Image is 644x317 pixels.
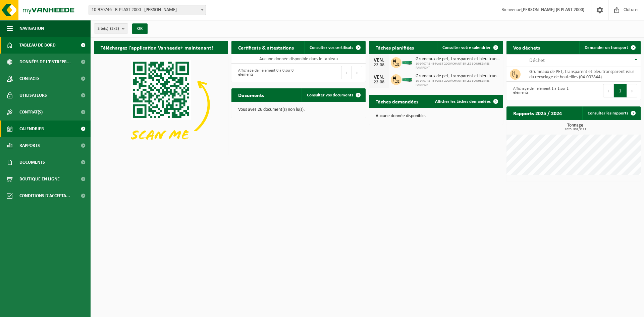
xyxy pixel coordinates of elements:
[89,5,206,15] span: 10-970746 - B-PLAST 2000 - Aurich
[627,84,637,97] button: Next
[369,95,425,108] h2: Tâches demandées
[582,106,640,120] a: Consulter les rapports
[19,54,71,70] span: Données de l'entrepr...
[89,5,206,15] span: 10-970746 - B-PLAST 2000 - Aurich
[352,66,362,79] button: Next
[110,26,119,31] count: (2/2)
[369,41,421,54] h2: Tâches planifiées
[94,41,220,54] h2: Téléchargez l'application Vanheede+ maintenant!
[372,58,386,63] div: VEN.
[304,41,365,54] a: Consulter vos certificats
[524,67,641,82] td: Grumeaux de PET, transparent et bleu transparent issus du recyclage de bouteilles (04-002844)
[231,88,271,101] h2: Documents
[614,84,627,97] button: 1
[579,41,640,54] a: Demander un transport
[19,37,56,54] span: Tableau de bord
[416,79,500,87] span: 10-970748 - B-PLAST 2000/CHANTIER LES SOUHESMES RAMPONT
[132,23,148,34] button: OK
[302,88,365,102] a: Consulter vos documents
[510,83,570,98] div: Affichage de l'élément 1 à 1 sur 1 éléments
[506,41,547,54] h2: Vos déchets
[19,104,43,121] span: Contrat(s)
[585,46,628,50] span: Demander un transport
[510,128,641,131] span: 2025: 907,512 t
[603,84,614,97] button: Previous
[19,70,40,87] span: Contacts
[442,46,491,50] span: Consulter votre calendrier
[401,76,413,82] img: HK-XC-20-GN-00
[94,54,228,155] img: Download de VHEPlus App
[19,20,44,37] span: Navigation
[307,93,353,97] span: Consulter vos documents
[372,80,386,85] div: 22-08
[341,66,352,79] button: Previous
[401,59,413,65] img: HK-XC-20-GN-00
[235,65,295,80] div: Affichage de l'élément 0 à 0 sur 0 éléments
[19,171,60,187] span: Boutique en ligne
[372,75,386,80] div: VEN.
[19,187,70,204] span: Conditions d'accepta...
[310,46,353,50] span: Consulter vos certificats
[437,41,502,54] a: Consulter votre calendrier
[435,99,491,104] span: Afficher les tâches demandées
[416,74,500,79] span: Grumeaux de pet, transparent et bleu transparent issus du recyclage de bouteille...
[506,106,569,120] h2: Rapports 2025 / 2024
[238,107,359,112] p: Vous avez 26 document(s) non lu(s).
[98,24,119,34] span: Site(s)
[521,7,584,12] strong: [PERSON_NAME] (B PLAST 2000)
[19,154,45,171] span: Documents
[231,54,366,64] td: Aucune donnée disponible dans le tableau
[19,121,44,137] span: Calendrier
[19,137,40,154] span: Rapports
[231,41,301,54] h2: Certificats & attestations
[372,63,386,68] div: 22-08
[94,23,128,33] button: Site(s)(2/2)
[529,58,545,63] span: Déchet
[430,95,502,108] a: Afficher les tâches demandées
[376,114,496,118] p: Aucune donnée disponible.
[416,62,500,70] span: 10-970748 - B-PLAST 2000/CHANTIER LES SOUHESMES RAMPONT
[19,87,47,104] span: Utilisateurs
[510,123,641,131] h3: Tonnage
[416,57,500,62] span: Grumeaux de pet, transparent et bleu transparent issus du recyclage de bouteille...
